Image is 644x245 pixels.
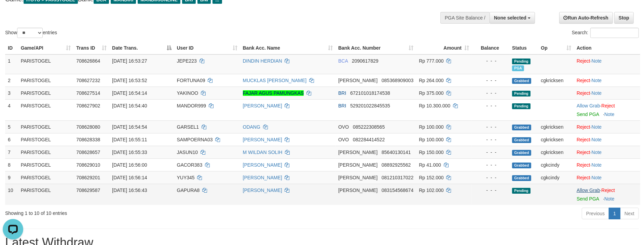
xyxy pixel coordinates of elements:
span: Copy 083154568674 to clipboard [382,188,413,193]
a: Reject [577,78,590,83]
a: [PERSON_NAME] [243,175,282,180]
span: [DATE] 16:55:11 [112,137,147,142]
span: 708629587 [76,188,100,193]
th: Game/API: activate to sort column ascending [18,42,74,54]
span: OVO [338,124,349,130]
a: Note [592,162,602,168]
td: · [574,74,640,87]
span: YAKINOO [177,90,198,96]
a: Send PGA [577,112,599,117]
th: Op: activate to sort column ascending [538,42,574,54]
a: Reject [601,103,615,108]
span: Grabbed [512,175,531,181]
span: [DATE] 16:56:14 [112,175,147,180]
span: Copy 85640130141 to clipboard [382,150,411,155]
div: - - - [475,77,507,84]
td: · [574,146,640,158]
td: cgkricksen [538,133,574,146]
span: [PERSON_NAME] [338,175,378,180]
span: Pending [512,188,531,194]
span: Pending [512,91,531,96]
a: Note [604,196,615,202]
th: Trans ID: activate to sort column ascending [73,42,109,54]
div: PGA Site Balance / [440,12,490,24]
span: OVO [338,137,349,142]
span: 708627902 [76,103,100,108]
td: · [574,184,640,205]
span: Rp 150.000 [419,150,443,155]
span: BRI [338,90,346,96]
td: · [574,87,640,99]
th: Status [509,42,538,54]
div: - - - [475,102,507,109]
span: [DATE] 16:55:33 [112,150,147,155]
span: None selected [494,15,526,21]
span: Copy 529201022845535 to clipboard [350,103,390,108]
div: - - - [475,174,507,181]
span: [DATE] 16:54:40 [112,103,147,108]
a: [PERSON_NAME] [243,188,282,193]
span: [DATE] 16:53:27 [112,58,147,64]
a: Reject [577,137,590,142]
td: PARISTOGEL [18,74,74,87]
th: Bank Acc. Name: activate to sort column ascending [240,42,336,54]
td: PARISTOGEL [18,184,74,205]
label: Show entries [5,28,57,38]
span: [PERSON_NAME] [338,78,378,83]
a: Note [592,78,602,83]
span: 708628657 [76,150,100,155]
a: MUCKLAS [PERSON_NAME] [243,78,307,83]
td: PARISTOGEL [18,146,74,158]
span: [DATE] 16:56:00 [112,162,147,168]
span: Grabbed [512,125,531,130]
td: 3 [5,87,18,99]
span: Copy 672101018174538 to clipboard [350,90,390,96]
a: Reject [577,175,590,180]
span: · [577,103,601,108]
td: 7 [5,146,18,158]
td: 10 [5,184,18,205]
td: PARISTOGEL [18,171,74,184]
td: PARISTOGEL [18,87,74,99]
span: GARSEL1 [177,124,199,130]
span: Rp 100.000 [419,124,443,130]
td: · [574,171,640,184]
div: - - - [475,136,507,143]
td: PARISTOGEL [18,99,74,120]
span: 708627232 [76,78,100,83]
div: - - - [475,124,507,130]
span: Copy 082284414522 to clipboard [353,137,385,142]
span: BRI [338,103,346,108]
a: [PERSON_NAME] [243,162,282,168]
span: GAPURA8 [177,188,200,193]
span: Pending [512,103,531,109]
span: Rp 100.000 [419,137,443,142]
a: Note [604,112,615,117]
button: None selected [490,12,535,24]
a: Allow Grab [577,188,600,193]
a: [PERSON_NAME] [243,103,282,108]
a: Reject [577,58,590,64]
th: Bank Acc. Number: activate to sort column ascending [335,42,416,54]
span: Rp 10.300.000 [419,103,450,108]
a: [PERSON_NAME] [243,137,282,142]
div: - - - [475,187,507,194]
a: Note [592,124,602,130]
td: PARISTOGEL [18,54,74,74]
a: Previous [582,208,609,219]
span: Rp 41.000 [419,162,441,168]
a: Note [592,90,602,96]
span: Marked by cgkricksen [512,65,524,71]
a: Reject [577,124,590,130]
button: Open LiveChat chat widget [3,3,23,23]
a: Stop [614,12,634,24]
a: 1 [609,208,620,219]
span: GACOR383 [177,162,203,168]
td: · [574,133,640,146]
span: JASUN10 [177,150,198,155]
span: FORTUNA09 [177,78,205,83]
a: Send PGA [577,196,599,202]
td: cgkcindy [538,171,574,184]
span: Rp 777.000 [419,58,443,64]
span: Rp 102.000 [419,188,443,193]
